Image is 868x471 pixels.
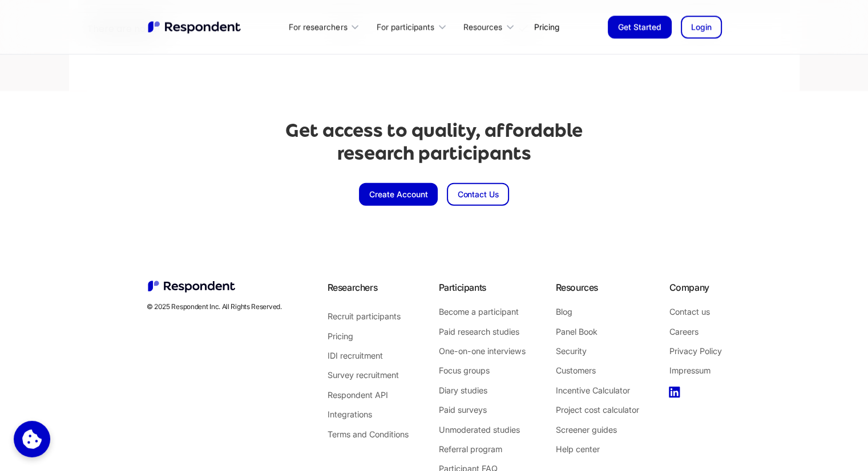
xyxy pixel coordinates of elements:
[439,442,526,457] a: Referral program
[669,324,721,339] a: Careers
[556,442,639,457] a: Help center
[439,363,526,378] a: Focus groups
[359,183,438,206] a: Create Account
[282,14,370,40] div: For researchers
[328,329,409,344] a: Pricing
[608,16,672,39] a: Get Started
[147,302,282,311] div: © 2025 Respondent Inc. All Rights Reserved.
[556,383,639,398] a: Incentive Calculator
[669,363,721,378] a: Impressum
[328,407,409,422] a: Integrations
[447,183,509,206] a: Contact Us
[457,14,525,40] div: Resources
[439,383,526,398] a: Diary studies
[556,304,639,319] a: Blog
[556,324,639,339] a: Panel Book
[439,423,526,437] a: Unmoderated studies
[556,363,639,378] a: Customers
[681,16,722,39] a: Login
[147,20,244,35] img: Untitled UI logotext
[328,427,409,442] a: Terms and Conditions
[439,344,526,359] a: One-on-one interviews
[328,368,409,383] a: Survey recruitment
[328,309,409,324] a: Recruit participants
[285,119,583,165] h2: Get access to quality, affordable research participants
[556,403,639,417] a: Project cost calculator
[147,20,244,35] a: home
[463,22,502,33] div: Resources
[439,324,526,339] a: Paid research studies
[328,388,409,403] a: Respondent API
[328,348,409,363] a: IDI recruitment
[377,22,434,33] div: For participants
[370,14,457,40] div: For participants
[439,403,526,417] a: Paid surveys
[525,14,568,40] a: Pricing
[556,279,598,295] div: Resources
[289,22,347,33] div: For researchers
[556,423,639,437] a: Screener guides
[328,279,409,295] div: Researchers
[439,279,486,295] div: Participants
[669,304,721,319] a: Contact us
[669,279,709,295] div: Company
[556,344,639,359] a: Security
[669,344,721,359] a: Privacy Policy
[439,304,526,319] a: Become a participant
